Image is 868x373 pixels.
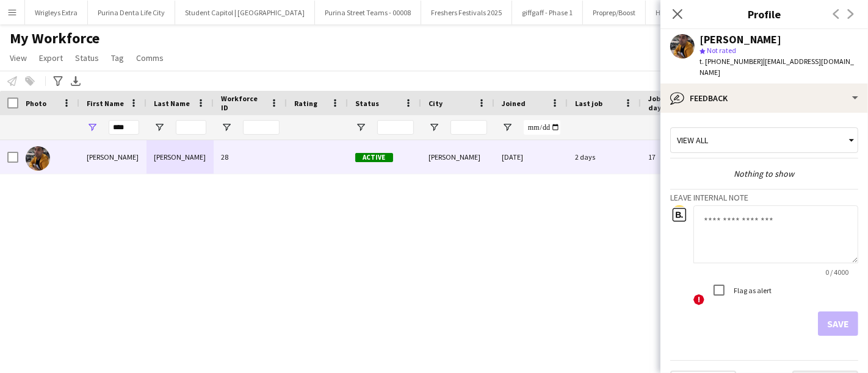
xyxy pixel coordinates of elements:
a: Export [34,50,68,66]
span: Last Name [154,99,190,108]
button: Proprep/Boost [583,1,646,24]
button: Purina Denta Life City [88,1,175,24]
span: Status [355,99,379,108]
div: [PERSON_NAME] [700,34,781,45]
span: View all [677,135,708,146]
button: Open Filter Menu [87,122,98,133]
span: Export [39,52,63,63]
div: [PERSON_NAME] [146,140,214,174]
span: My Workforce [10,29,99,48]
app-action-btn: Export XLSX [68,74,83,88]
div: Feedback [660,83,868,113]
input: Status Filter Input [377,120,414,135]
label: Flag as alert [731,286,772,295]
div: Nothing to show [670,168,858,179]
button: Open Filter Menu [355,122,366,133]
span: Jobs (last 90 days) [648,94,698,112]
input: Last Name Filter Input [176,120,206,135]
button: Open Filter Menu [154,122,165,133]
span: | [EMAIL_ADDRESS][DOMAIN_NAME] [700,57,854,77]
button: Wrigleys Extra [25,1,88,24]
button: Open Filter Menu [502,122,513,133]
h3: Leave internal note [670,192,858,203]
div: [PERSON_NAME] [79,140,146,174]
div: [DATE] [494,140,568,174]
a: Tag [106,50,129,66]
span: View [10,52,27,63]
span: Tag [111,52,124,63]
span: t. [PHONE_NUMBER] [700,57,763,66]
div: [PERSON_NAME] [421,140,494,174]
button: Handshake [646,1,703,24]
span: First Name [87,99,124,108]
span: Workforce ID [221,94,265,112]
a: Comms [131,50,168,66]
span: Joined [502,99,526,108]
input: Joined Filter Input [524,120,560,135]
input: First Name Filter Input [109,120,139,135]
span: Photo [26,99,46,108]
button: Student Capitol | [GEOGRAPHIC_DATA] [175,1,315,24]
button: Freshers Festivals 2025 [421,1,512,24]
span: Last job [575,99,602,108]
span: Rating [294,99,317,108]
button: giffgaff - Phase 1 [512,1,583,24]
span: City [429,99,443,108]
span: Active [355,153,393,162]
div: 17 [641,140,720,174]
span: Not rated [707,46,736,55]
input: Workforce ID Filter Input [243,120,280,135]
input: City Filter Input [450,120,487,135]
button: Open Filter Menu [221,122,232,133]
span: 0 / 4000 [816,268,858,277]
span: Status [75,52,99,63]
div: 28 [214,140,287,174]
a: Status [70,50,104,66]
button: Open Filter Menu [429,122,439,133]
app-action-btn: Advanced filters [51,74,65,88]
img: Sean Porter [26,146,50,171]
h3: Profile [660,6,868,22]
button: Purina Street Teams - 00008 [315,1,421,24]
span: Comms [136,52,164,63]
a: View [5,50,32,66]
span: ! [693,294,704,305]
div: 2 days [568,140,641,174]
